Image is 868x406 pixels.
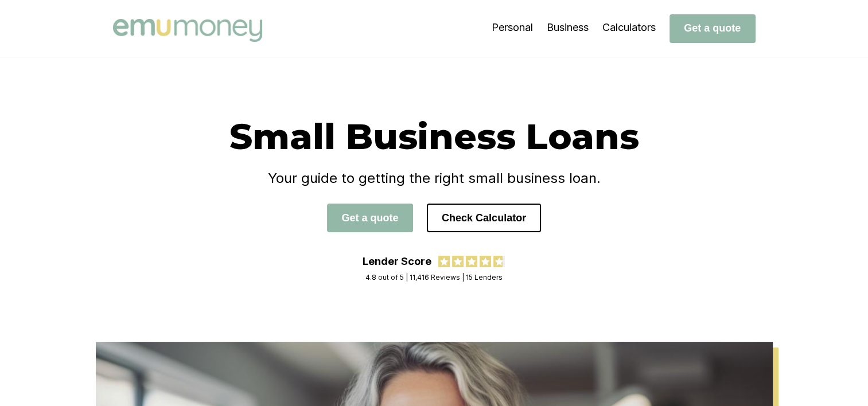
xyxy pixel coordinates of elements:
a: Get a quote [327,212,413,224]
img: review star [493,256,505,267]
img: review star [452,256,464,267]
button: Get a quote [327,204,413,232]
div: 4.8 out of 5 | 11,416 Reviews | 15 Lenders [365,273,503,282]
img: review star [480,256,491,267]
img: Emu Money logo [113,19,262,42]
button: Check Calculator [427,204,541,232]
div: Lender Score [363,255,431,267]
h4: Your guide to getting the right small business loan. [113,170,756,186]
img: review star [466,256,477,267]
a: Get a quote [670,22,756,34]
button: Get a quote [670,14,756,43]
a: Check Calculator [427,212,541,224]
img: review star [438,256,450,267]
h1: Small Business Loans [113,115,756,158]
